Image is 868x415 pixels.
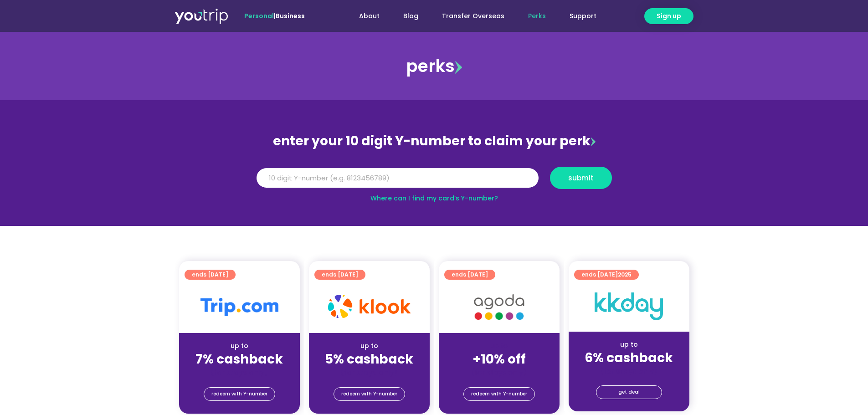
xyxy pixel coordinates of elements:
div: (for stays only) [316,368,422,377]
div: enter your 10 digit Y-number to claim your perk [252,129,616,153]
span: redeem with Y-number [211,388,267,400]
strong: +10% off [473,350,526,368]
a: redeem with Y-number [204,387,275,401]
span: get deal [618,386,640,399]
strong: 7% cashback [195,350,283,368]
span: ends [DATE] [452,270,488,280]
span: redeem with Y-number [341,388,397,400]
a: redeem with Y-number [334,387,405,401]
a: Where can I find my card’s Y-number? [370,194,498,203]
a: get deal [596,385,662,399]
a: Perks [516,8,558,25]
span: submit [568,174,594,181]
nav: Menu [329,8,608,25]
span: | [244,11,305,20]
a: Transfer Overseas [430,8,516,25]
span: Sign up [657,11,681,21]
input: 10 digit Y-number (e.g. 8123456789) [257,168,539,188]
span: Personal [244,11,274,20]
a: ends [DATE] [444,270,495,280]
form: Y Number [257,167,612,196]
a: Support [558,8,608,25]
a: ends [DATE] [185,270,236,280]
div: (for stays only) [446,368,552,377]
a: redeem with Y-number [463,387,535,401]
div: (for stays only) [186,368,293,377]
span: ends [DATE] [192,270,228,280]
button: submit [550,167,612,189]
div: up to [576,340,682,349]
div: (for stays only) [576,366,682,376]
strong: 6% cashback [585,349,673,367]
a: Blog [391,8,430,25]
span: redeem with Y-number [471,388,527,400]
span: up to [491,341,508,350]
a: Sign up [644,8,693,24]
span: ends [DATE] [581,270,632,280]
div: up to [186,341,293,351]
a: ends [DATE]2025 [574,270,639,280]
a: About [347,8,391,25]
span: ends [DATE] [322,270,358,280]
div: up to [316,341,422,351]
span: 2025 [618,271,632,278]
strong: 5% cashback [325,350,413,368]
a: Business [276,11,305,20]
a: ends [DATE] [314,270,365,280]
